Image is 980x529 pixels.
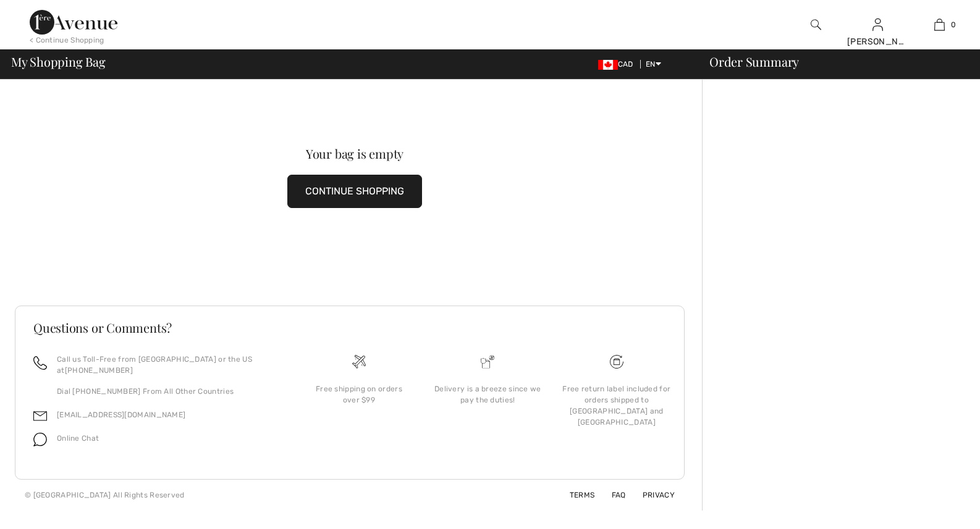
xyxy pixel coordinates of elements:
[610,355,623,369] img: Free shipping on orders over $99
[33,322,666,334] h3: Questions or Comments?
[872,19,883,30] a: Sign In
[57,410,185,419] a: [EMAIL_ADDRESS][DOMAIN_NAME]
[562,383,671,428] div: Free return label included for orders shipped to [GEOGRAPHIC_DATA] and [GEOGRAPHIC_DATA]
[11,56,106,68] span: My Shopping Bag
[25,489,185,501] div: © [GEOGRAPHIC_DATA] All Rights Reserved
[555,491,595,499] a: Terms
[934,17,945,32] img: My Bag
[481,355,494,369] img: Delivery is a breeze since we pay the duties!
[352,355,366,369] img: Free shipping on orders over $99
[33,356,47,370] img: call
[433,383,542,406] div: Delivery is a breeze since we pay the duties!
[628,491,675,499] a: Privacy
[872,17,883,32] img: My Info
[695,56,973,68] div: Order Summary
[57,386,280,397] p: Dial [PHONE_NUMBER] From All Other Countries
[598,60,618,70] img: Canadian Dollar
[287,175,422,208] button: CONTINUE SHOPPING
[598,60,638,69] span: CAD
[65,366,133,375] a: [PHONE_NUMBER]
[951,19,956,30] span: 0
[646,60,661,69] span: EN
[909,17,969,32] a: 0
[49,148,661,160] div: Your bag is empty
[811,17,821,32] img: search the website
[305,383,413,406] div: Free shipping on orders over $99
[30,10,117,35] img: 1ère Avenue
[847,35,908,48] div: [PERSON_NAME]
[57,434,99,443] span: Online Chat
[597,491,626,499] a: FAQ
[33,433,47,446] img: chat
[57,354,280,376] p: Call us Toll-Free from [GEOGRAPHIC_DATA] or the US at
[33,409,47,423] img: email
[30,35,104,46] div: < Continue Shopping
